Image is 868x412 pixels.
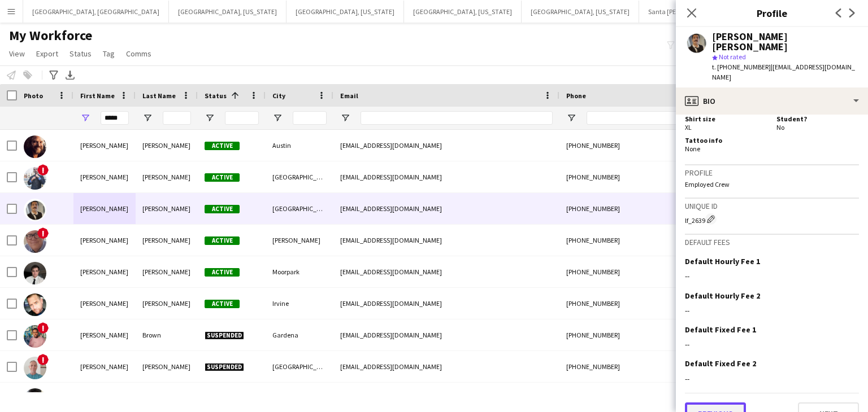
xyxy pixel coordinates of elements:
[136,130,198,161] div: [PERSON_NAME]
[559,256,704,287] div: [PHONE_NUMBER]
[639,1,724,23] button: Santa [PERSON_NAME]
[559,225,704,256] div: [PHONE_NUMBER]
[37,227,49,239] span: !
[5,46,29,61] a: View
[121,46,156,61] a: Comms
[685,123,692,132] span: XL
[559,130,704,161] div: [PHONE_NUMBER]
[293,111,327,125] input: City Filter Input
[9,27,92,44] span: My Workforce
[287,1,404,23] button: [GEOGRAPHIC_DATA], [US_STATE]
[73,193,136,224] div: [PERSON_NAME]
[205,300,240,308] span: Active
[205,113,215,123] button: Open Filter Menu
[136,319,198,350] div: Brown
[685,339,859,349] div: --
[333,288,559,319] div: [EMAIL_ADDRESS][DOMAIN_NAME]
[136,256,198,287] div: [PERSON_NAME]
[712,63,855,81] span: | [EMAIL_ADDRESS][DOMAIN_NAME]
[37,322,49,334] span: !
[73,130,136,161] div: [PERSON_NAME]
[63,68,77,82] app-action-btn: Export XLSX
[24,91,43,100] span: Photo
[685,256,760,266] h3: Default Hourly Fee 1
[566,91,586,100] span: Phone
[47,68,60,82] app-action-btn: Advanced filters
[205,91,227,100] span: Status
[266,225,333,256] div: [PERSON_NAME]
[685,115,767,123] h5: Shirt size
[24,357,46,379] img: David Feldman
[24,325,46,348] img: David Brown
[225,111,259,125] input: Status Filter Input
[32,46,63,61] a: Export
[685,374,859,384] div: --
[333,130,559,161] div: [EMAIL_ADDRESS][DOMAIN_NAME]
[587,111,697,125] input: Phone Filter Input
[559,319,704,350] div: [PHONE_NUMBER]
[205,331,244,340] span: Suspended
[205,268,240,277] span: Active
[73,161,136,192] div: [PERSON_NAME]
[559,161,704,192] div: [PHONE_NUMBER]
[103,49,115,59] span: Tag
[205,205,240,213] span: Active
[566,113,576,123] button: Open Filter Menu
[685,325,756,335] h3: Default Fixed Fee 1
[676,87,868,115] div: Bio
[266,193,333,224] div: [GEOGRAPHIC_DATA]
[522,1,639,23] button: [GEOGRAPHIC_DATA], [US_STATE]
[266,288,333,319] div: Irvine
[333,256,559,287] div: [EMAIL_ADDRESS][DOMAIN_NAME]
[266,130,333,161] div: Austin
[685,180,859,189] p: Employed Crew
[65,46,96,61] a: Status
[404,1,522,23] button: [GEOGRAPHIC_DATA], [US_STATE]
[685,144,700,153] span: None
[205,236,240,245] span: Active
[73,225,136,256] div: [PERSON_NAME]
[24,167,46,190] img: David Dorety
[266,161,333,192] div: [GEOGRAPHIC_DATA]
[24,199,46,221] img: David Gersain Luis Juan
[70,49,92,59] span: Status
[24,135,46,158] img: David Denison
[142,113,153,123] button: Open Filter Menu
[37,164,49,176] span: !
[266,256,333,287] div: Moorpark
[333,351,559,382] div: [EMAIL_ADDRESS][DOMAIN_NAME]
[80,91,115,100] span: First Name
[272,113,283,123] button: Open Filter Menu
[685,213,859,225] div: lf_2639
[142,91,176,100] span: Last Name
[361,111,553,125] input: Email Filter Input
[685,271,859,281] div: --
[776,123,784,132] span: No
[136,288,198,319] div: [PERSON_NAME]
[24,262,46,284] img: David Samuels
[24,293,46,316] img: David Wilber
[712,63,771,71] span: t. [PHONE_NUMBER]
[685,237,859,247] h3: Default fees
[559,288,704,319] div: [PHONE_NUMBER]
[36,49,58,59] span: Export
[333,225,559,256] div: [EMAIL_ADDRESS][DOMAIN_NAME]
[685,358,756,369] h3: Default Fixed Fee 2
[685,136,767,144] h5: Tattoo info
[685,168,859,178] h3: Profile
[266,319,333,350] div: Gardena
[24,230,46,253] img: David Jones
[559,193,704,224] div: [PHONE_NUMBER]
[719,52,746,61] span: Not rated
[136,225,198,256] div: [PERSON_NAME]
[685,291,760,301] h3: Default Hourly Fee 2
[272,91,285,100] span: City
[73,351,136,382] div: [PERSON_NAME]
[559,351,704,382] div: [PHONE_NUMBER]
[23,1,169,23] button: [GEOGRAPHIC_DATA], [GEOGRAPHIC_DATA]
[136,193,198,224] div: [PERSON_NAME]
[73,256,136,287] div: [PERSON_NAME]
[676,6,868,20] h3: Profile
[169,1,287,23] button: [GEOGRAPHIC_DATA], [US_STATE]
[266,351,333,382] div: [GEOGRAPHIC_DATA]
